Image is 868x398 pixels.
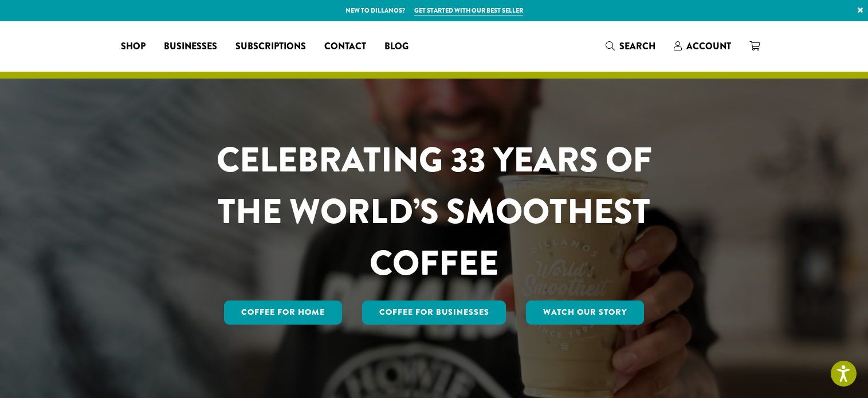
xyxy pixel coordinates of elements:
[224,301,342,325] a: Coffee for Home
[362,301,506,325] a: Coffee For Businesses
[619,40,655,53] span: Search
[121,40,146,54] span: Shop
[526,301,644,325] a: Watch Our Story
[596,37,665,56] a: Search
[384,40,409,54] span: Blog
[324,40,366,54] span: Contact
[686,40,731,53] span: Account
[112,37,155,56] a: Shop
[164,40,217,54] span: Businesses
[183,134,686,289] h1: CELEBRATING 33 YEARS OF THE WORLD’S SMOOTHEST COFFEE
[414,6,523,15] a: Get started with our best seller
[235,40,306,54] span: Subscriptions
